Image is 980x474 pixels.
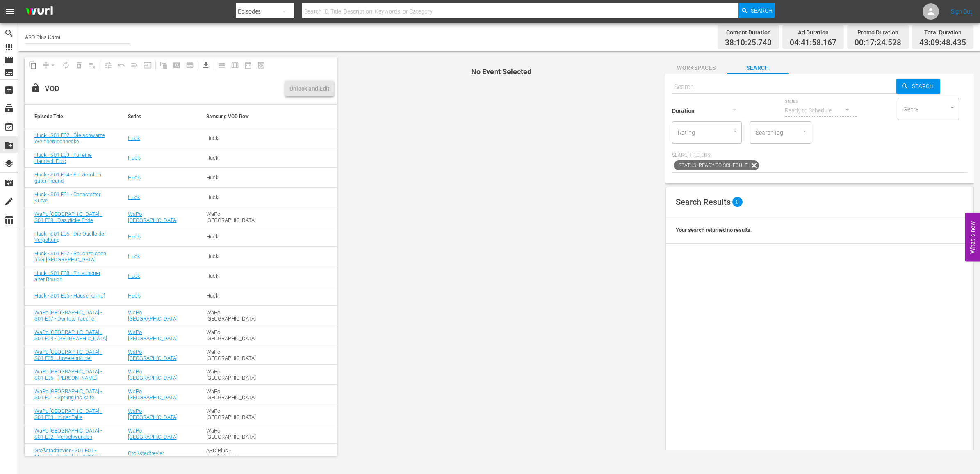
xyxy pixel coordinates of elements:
[128,155,140,161] a: Huck
[206,408,264,420] div: WaPo [GEOGRAPHIC_DATA]
[59,59,73,72] span: Loop Content
[34,211,102,223] a: WaPo [GEOGRAPHIC_DATA] - S01 E08 - Das dicke Ende
[727,63,789,73] span: Search
[206,234,264,240] div: Huck
[731,127,739,135] button: Open
[196,57,212,73] span: Download as CSV
[855,38,901,48] span: 00:17:24.528
[128,59,141,72] span: Fill episodes with ad slates
[128,428,178,440] a: WaPo [GEOGRAPHIC_DATA]
[785,99,857,122] div: Ready to Schedule
[206,194,264,200] div: Huck
[751,3,773,18] span: Search
[4,197,14,206] span: Ingestion
[128,135,140,141] a: Huck
[128,234,140,240] a: Huck
[39,59,59,72] span: Remove Gaps & Overlaps
[128,273,140,279] a: Huck
[25,105,118,128] th: Episode Title
[73,59,86,72] span: Select an event to delete
[202,61,210,69] span: get_app
[29,61,37,69] span: content_copy
[206,293,264,299] div: Huck
[34,152,92,164] a: Huck - S01 E03 - Für eine Handvoll Euro
[725,27,772,38] div: Content Duration
[285,81,334,96] button: Unlock and Edit
[674,160,749,170] span: Status: Ready to Schedule
[34,329,107,341] a: WaPo [GEOGRAPHIC_DATA] - S01 E04 - [GEOGRAPHIC_DATA]
[4,122,14,132] span: Schedule
[128,253,140,259] a: Huck
[206,349,264,361] div: WaPo [GEOGRAPHIC_DATA]
[289,81,330,96] div: Unlock and Edit
[790,27,836,38] div: Ad Duration
[206,388,264,401] div: WaPo [GEOGRAPHIC_DATA]
[196,105,274,128] th: Samsung VOD Row
[732,197,743,207] span: 0
[128,349,178,361] a: WaPo [GEOGRAPHIC_DATA]
[4,159,14,169] span: Overlays
[86,59,99,72] span: Clear Lineup
[128,369,178,381] a: WaPo [GEOGRAPHIC_DATA]
[206,135,264,141] div: Huck
[665,63,727,73] span: Workspaces
[4,178,14,188] span: Automation
[34,309,102,322] a: WaPo [GEOGRAPHIC_DATA] - S01 E07 - Der tote Taucher
[128,309,178,322] a: WaPo [GEOGRAPHIC_DATA]
[919,27,966,38] div: Total Duration
[128,293,140,299] a: Huck
[34,408,102,420] a: WaPo [GEOGRAPHIC_DATA] - S01 E03 - In der Falle
[31,83,41,93] span: lock
[128,329,178,341] a: WaPo [GEOGRAPHIC_DATA]
[676,197,731,207] span: Search Results
[128,388,178,401] a: WaPo [GEOGRAPHIC_DATA]
[26,59,39,72] span: Copy Lineup
[228,59,242,72] span: Week Calendar View
[183,59,196,72] span: Create Series Block
[115,59,128,72] span: Revert to Primary Episode
[351,68,652,76] h4: No Event Selected
[948,104,956,112] button: Open
[128,450,164,456] a: Großstadtrevier
[738,3,775,18] button: Search
[34,388,102,407] a: WaPo [GEOGRAPHIC_DATA] - S01 E01 - Sprung ins kalte Wasser
[4,42,14,52] span: Asset
[206,329,264,341] div: WaPo [GEOGRAPHIC_DATA]
[34,191,100,204] a: Huck - S01 E01 - Cannstatter Kurve
[801,127,809,135] button: Open
[34,349,102,361] a: WaPo [GEOGRAPHIC_DATA] - S01 E05 - Juwelenräuber
[128,194,140,200] a: Huck
[34,132,105,144] a: Huck - S01 E02 - Die schwarze Weinbergschnecke
[4,67,14,77] span: Series
[34,172,101,184] a: Huck - S01 E04 - Ein ziemlich guter Freund
[919,38,966,48] span: 43:09:48.435
[4,85,14,95] span: Create
[206,447,264,460] div: ARD Plus - Empfehlungen
[206,369,264,381] div: WaPo [GEOGRAPHIC_DATA]
[34,270,100,282] a: Huck - S01 E08 - Ein schöner alter Brauch
[20,2,59,21] img: ans4CAIJ8jUAAAAAAAAAAAAAAAAAAAAAAAAgQb4GAAAAAAAAAAAAAAAAAAAAAAAAJMjXAAAAAAAAAAAAAAAAAAAAAAAAgAT5G...
[45,84,59,93] div: VOD
[34,447,105,466] a: Großstadtrevier - S01 E01 - Mensch, der Bulle is &#39;ne Frau
[128,211,178,223] a: WaPo [GEOGRAPHIC_DATA]
[4,55,14,65] span: Episode
[676,227,752,233] span: Your search returned no results.
[790,38,836,48] span: 04:41:58.167
[855,27,901,38] div: Promo Duration
[118,105,196,128] th: Series
[170,59,183,72] span: Create Search Block
[206,253,264,259] div: Huck
[4,140,14,150] span: VOD
[5,7,15,16] span: menu
[896,79,940,94] button: Search
[206,309,264,322] div: WaPo [GEOGRAPHIC_DATA]
[4,215,14,225] span: Reports
[4,103,14,113] span: Channels
[212,57,228,73] span: Day Calendar View
[128,408,178,420] a: WaPo [GEOGRAPHIC_DATA]
[206,211,264,223] div: WaPo [GEOGRAPHIC_DATA]
[34,250,106,263] a: Huck - S01 E07 - Rauchzeichen über [GEOGRAPHIC_DATA]
[4,28,14,38] span: Search
[99,57,115,73] span: Customize Events
[141,59,154,72] span: Update Metadata from Key Asset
